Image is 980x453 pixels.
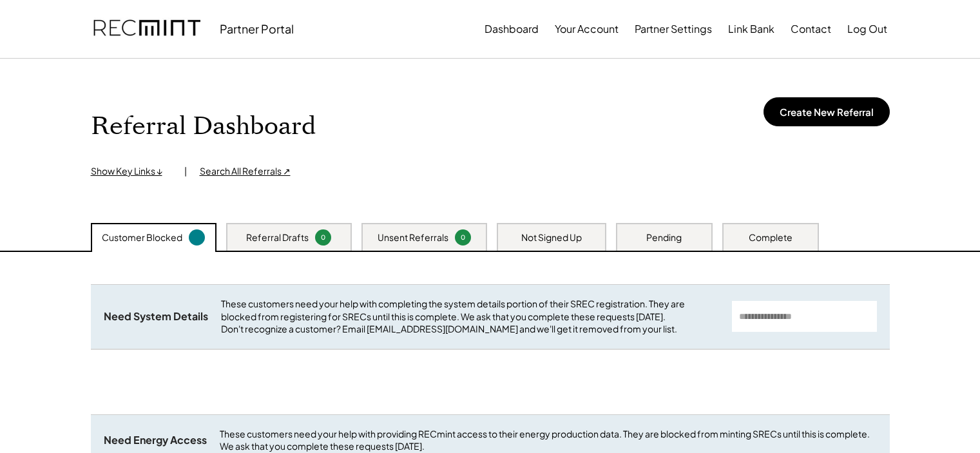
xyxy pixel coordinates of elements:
[221,298,719,336] div: These customers need your help with completing the system details portion of their SREC registrat...
[847,16,887,42] button: Log Out
[220,21,294,36] div: Partner Portal
[728,16,774,42] button: Link Bank
[378,231,448,244] div: Unsent Referrals
[104,310,208,323] div: Need System Details
[91,111,316,142] h1: Referral Dashboard
[635,16,712,42] button: Partner Settings
[91,165,171,178] div: Show Key Links ↓
[485,16,539,42] button: Dashboard
[246,231,309,244] div: Referral Drafts
[184,165,187,178] div: |
[220,428,877,453] div: These customers need your help with providing RECmint access to their energy production data. The...
[104,434,207,447] div: Need Energy Access
[521,231,582,244] div: Not Signed Up
[457,233,469,242] div: 0
[749,231,793,244] div: Complete
[102,231,182,244] div: Customer Blocked
[764,97,890,126] button: Create New Referral
[361,91,432,162] img: yH5BAEAAAAALAAAAAABAAEAAAIBRAA7
[200,165,291,178] div: Search All Referrals ↗
[646,231,682,244] div: Pending
[791,16,831,42] button: Contact
[93,7,200,51] img: recmint-logotype%403x.png
[317,233,329,242] div: 0
[555,16,619,42] button: Your Account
